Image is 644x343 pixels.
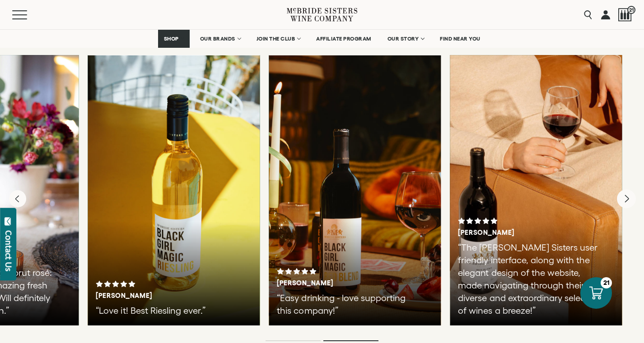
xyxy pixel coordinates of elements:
a: FIND NEAR YOU [434,30,486,48]
h3: [PERSON_NAME] [96,292,220,300]
p: “The [PERSON_NAME] Sisters user friendly interface, along with the elegant design of the website,... [458,241,603,317]
span: AFFILIATE PROGRAM [316,36,371,42]
button: Previous [9,190,26,207]
a: OUR STORY [382,30,430,48]
a: JOIN THE CLUB [251,30,306,48]
span: FIND NEAR YOU [440,36,481,42]
a: AFFILIATE PROGRAM [310,30,377,48]
span: SHOP [164,36,179,42]
h3: [PERSON_NAME] [277,279,401,287]
span: OUR BRANDS [200,36,235,42]
span: 21 [627,6,635,14]
li: Page dot 1 [266,340,321,341]
p: “Love it! Best Riesling ever.” [96,304,241,317]
a: OUR BRANDS [194,30,246,48]
div: Contact Us [4,230,13,271]
div: 21 [601,277,612,288]
span: OUR STORY [387,36,419,42]
a: SHOP [158,30,190,48]
h3: [PERSON_NAME] [458,229,583,237]
li: Page dot 2 [323,340,378,341]
p: “Easy drinking - love supporting this company!” [277,292,422,317]
button: Mobile Menu Trigger [12,10,45,19]
span: JOIN THE CLUB [257,36,295,42]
